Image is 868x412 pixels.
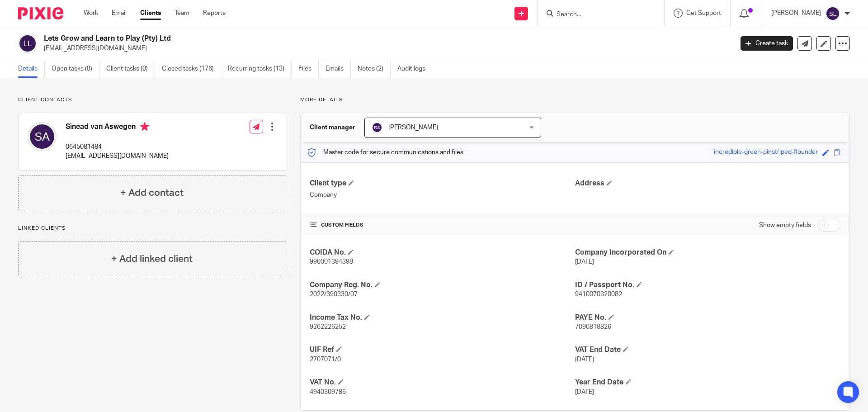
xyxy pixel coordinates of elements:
a: Recurring tasks (13) [228,60,292,78]
h4: Sinead van Aswegen [66,122,169,133]
h4: PAYE No. [575,313,840,322]
p: Master code for secure communications and files [307,148,463,157]
a: Emails [325,60,351,78]
a: Client tasks (0) [106,60,155,78]
span: 4940309786 [310,389,346,395]
h4: VAT End Date [575,345,840,355]
span: 9410070320082 [575,291,622,298]
p: More details [300,96,850,104]
a: Details [18,60,45,78]
h4: VAT No. [310,378,575,387]
a: Clients [140,9,161,18]
p: [EMAIL_ADDRESS][DOMAIN_NAME] [44,44,727,53]
h4: Year End Date [575,378,840,387]
span: 7090818826 [575,324,611,330]
p: Client contacts [18,96,286,104]
p: Linked clients [18,225,286,232]
h4: Client type [310,179,575,188]
h4: Income Tax No. [310,313,575,322]
img: svg%3E [372,122,382,133]
span: [DATE] [575,259,594,265]
img: Pixie [18,7,63,19]
a: Closed tasks (176) [162,60,221,78]
p: 0645081484 [66,142,169,152]
span: 2022/390330/07 [310,291,358,298]
i: Primary [140,122,149,131]
h4: + Add contact [120,186,184,200]
h4: CUSTOM FIELDS [310,222,575,229]
a: Email [112,9,127,18]
h4: + Add linked client [111,252,193,266]
h4: Address [575,179,840,188]
img: svg%3E [18,34,37,53]
p: [EMAIL_ADDRESS][DOMAIN_NAME] [66,152,169,161]
h4: COIDA No. [310,248,575,257]
h4: UIF Ref [310,345,575,355]
a: Open tasks (8) [52,60,99,78]
h2: Lets Grow and Learn to Play (Pty) Ltd [44,34,590,43]
a: Notes (2) [358,60,391,78]
span: [DATE] [575,356,594,363]
h4: Company Reg. No. [310,280,575,290]
span: 9262226252 [310,324,346,330]
label: Show empty fields [759,221,811,230]
span: Get Support [686,10,721,16]
span: [DATE] [575,389,594,395]
h4: Company Incorporated On [575,248,840,257]
div: incredible-green-pinstriped-flounder [714,147,818,158]
span: 2707071/0 [310,356,341,363]
a: Team [175,9,189,18]
p: Company [310,190,575,199]
input: Search [556,11,637,19]
a: Work [84,9,98,18]
a: Audit logs [397,60,432,78]
span: [PERSON_NAME] [388,124,438,131]
a: Create task [741,36,793,51]
h3: Client manager [310,123,355,132]
a: Files [298,60,319,78]
img: svg%3E [28,122,57,151]
h4: ID / Passport No. [575,280,840,290]
img: svg%3E [826,6,840,21]
a: Reports [203,9,226,18]
p: [PERSON_NAME] [771,9,821,18]
span: 990001394398 [310,259,353,265]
